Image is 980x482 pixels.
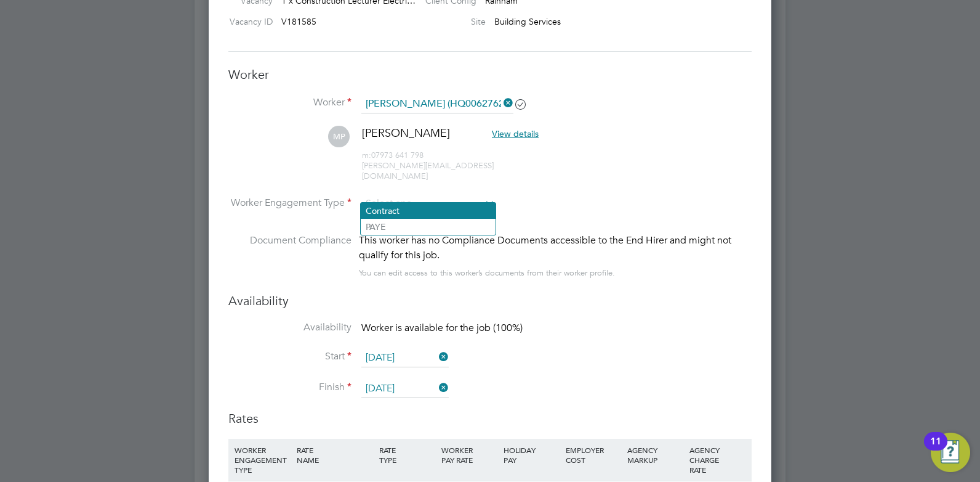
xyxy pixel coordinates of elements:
[228,321,351,334] label: Availability
[416,16,486,27] label: Site
[228,67,752,83] h3: Worker
[228,293,752,309] h3: Availability
[361,380,449,398] input: Select one
[438,439,500,471] div: WORKER PAY RATE
[362,160,494,181] span: [PERSON_NAME][EMAIL_ADDRESS][DOMAIN_NAME]
[228,96,351,109] label: Worker
[361,203,496,219] li: Contract
[686,439,749,481] div: AGENCY CHARGE RATE
[494,16,561,27] span: Building Services
[930,441,941,457] div: 11
[359,266,615,280] div: You can edit access to this worker’s documents from their worker profile.
[228,411,752,427] h3: Rates
[931,433,970,472] button: Open Resource Center, 11 new notifications
[624,439,686,471] div: AGENCY MARKUP
[359,233,752,263] div: This worker has no Compliance Documents accessible to the End Hirer and might not qualify for thi...
[328,126,350,147] span: MP
[361,219,496,235] li: PAYE
[294,439,376,471] div: RATE NAME
[361,349,449,367] input: Select one
[500,439,563,471] div: HOLIDAY PAY
[361,322,523,334] span: Worker is available for the job (100%)
[376,439,438,471] div: RATE TYPE
[228,350,351,363] label: Start
[362,126,450,140] span: [PERSON_NAME]
[281,16,316,27] span: V181585
[563,439,625,471] div: EMPLOYER COST
[362,150,424,160] span: 07973 641 798
[231,439,294,481] div: WORKER ENGAGEMENT TYPE
[361,95,513,113] input: Search for...
[228,233,351,278] label: Document Compliance
[362,150,371,160] span: m:
[228,381,351,394] label: Finish
[228,197,351,210] label: Worker Engagement Type
[361,195,495,213] input: Select one
[492,128,539,139] span: View details
[223,16,273,27] label: Vacancy ID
